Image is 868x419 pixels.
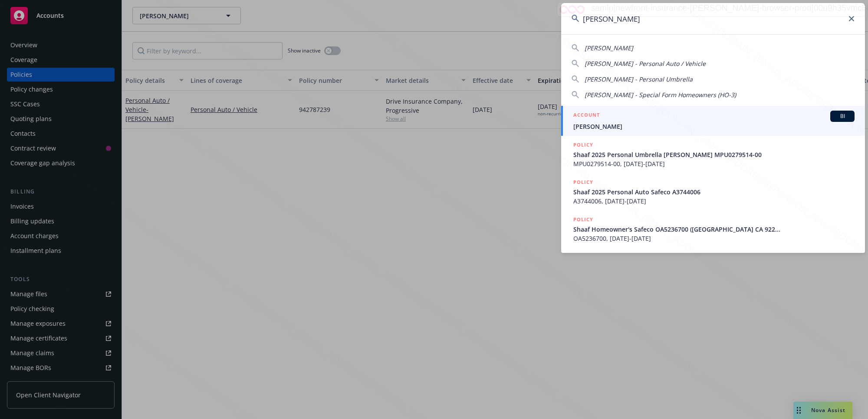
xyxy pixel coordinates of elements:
h5: ACCOUNT [573,111,600,121]
input: Search... [561,3,865,34]
a: ACCOUNTBI[PERSON_NAME] [561,106,865,136]
a: POLICYShaaf 2025 Personal Umbrella [PERSON_NAME] MPU0279514-00MPU0279514-00, [DATE]-[DATE] [561,136,865,173]
span: [PERSON_NAME] - Personal Umbrella [585,75,693,83]
h5: POLICY [573,141,593,149]
h5: POLICY [573,215,593,224]
span: [PERSON_NAME] [585,44,633,52]
span: Shaaf 2025 Personal Umbrella [PERSON_NAME] MPU0279514-00 [573,150,855,159]
a: POLICYShaaf 2025 Personal Auto Safeco A3744006A3744006, [DATE]-[DATE] [561,173,865,210]
span: A3744006, [DATE]-[DATE] [573,196,855,206]
span: BI [834,112,851,120]
span: [PERSON_NAME] - Personal Auto / Vehicle [585,59,706,68]
span: OA5236700, [DATE]-[DATE] [573,234,855,243]
span: [PERSON_NAME] [573,122,855,131]
a: POLICYShaaf Homeowner's Safeco OA5236700 ([GEOGRAPHIC_DATA] CA 922...OA5236700, [DATE]-[DATE] [561,210,865,248]
span: Shaaf 2025 Personal Auto Safeco A3744006 [573,187,855,196]
h5: POLICY [573,178,593,187]
span: Shaaf Homeowner's Safeco OA5236700 ([GEOGRAPHIC_DATA] CA 922... [573,225,855,234]
span: MPU0279514-00, [DATE]-[DATE] [573,159,855,168]
span: [PERSON_NAME] - Special Form Homeowners (HO-3) [585,91,736,99]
